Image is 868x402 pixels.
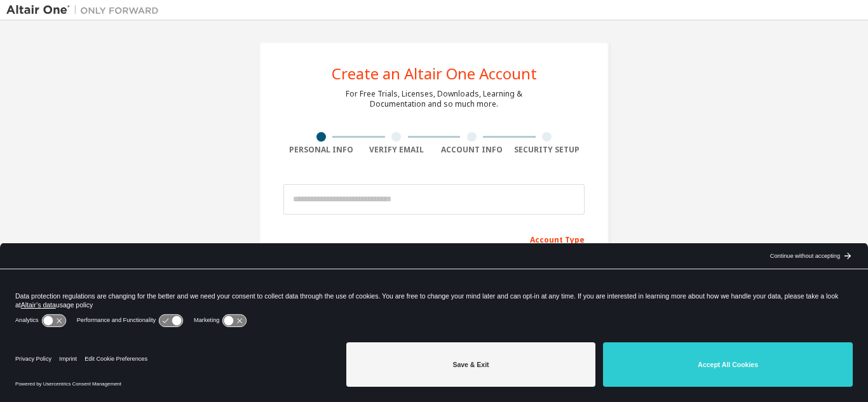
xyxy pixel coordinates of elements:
div: Create an Altair One Account [332,66,537,81]
div: Verify Email [359,145,435,155]
div: Account Info [434,145,510,155]
div: For Free Trials, Licenses, Downloads, Learning & Documentation and so much more. [346,89,522,109]
div: Security Setup [510,145,585,155]
div: Personal Info [283,145,359,155]
img: Altair One [6,4,165,17]
div: Account Type [283,229,585,249]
